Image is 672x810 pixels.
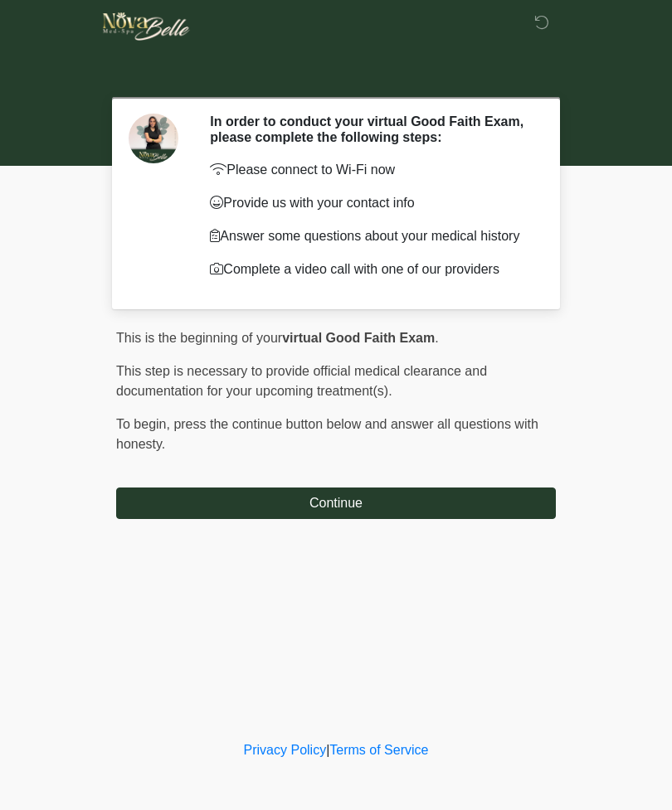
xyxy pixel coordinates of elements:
h1: ‎ ‎ [104,60,568,90]
span: This step is necessary to provide official medical clearance and documentation for your upcoming ... [116,364,487,398]
p: Complete a video call with one of our providers [210,259,531,279]
span: To begin, [116,417,173,431]
p: Please connect to Wi-Fi now [210,160,531,180]
img: Novabelle medspa Logo [100,12,193,41]
span: press the continue button below and answer all questions with honesty. [116,417,538,451]
a: Privacy Policy [244,743,327,757]
h2: In order to conduct your virtual Good Faith Exam, please complete the following steps: [210,114,531,145]
button: Continue [116,487,556,519]
a: Terms of Service [329,743,428,757]
img: Agent Avatar [129,114,178,163]
span: This is the beginning of your [116,331,282,345]
p: Answer some questions about your medical history [210,226,531,246]
a: | [326,743,329,757]
span: . [435,331,438,345]
p: Provide us with your contact info [210,193,531,213]
strong: virtual Good Faith Exam [282,331,435,345]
